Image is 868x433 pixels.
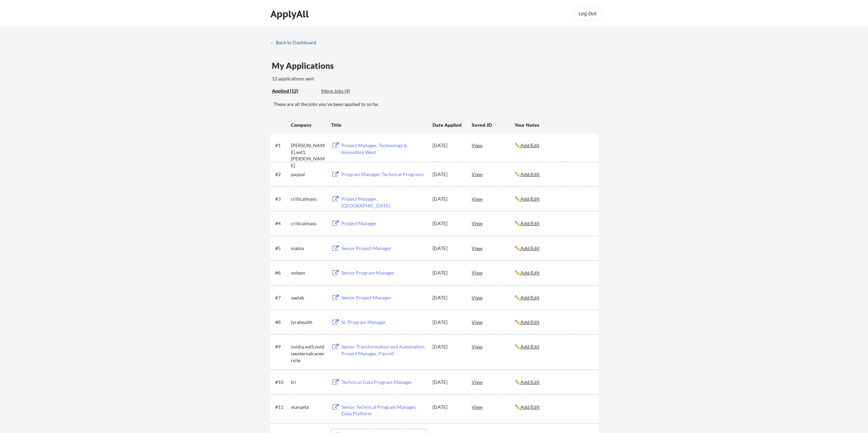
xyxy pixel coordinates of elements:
[275,269,289,276] div: #6
[515,404,592,411] div: ✏️
[472,192,515,205] div: View
[341,404,426,417] div: Senior Technical Program Manager, Data Platform
[515,196,592,202] div: ✏️
[321,88,371,95] div: These are job applications we think you'd be a good fit for, but couldn't apply you to automatica...
[432,122,462,128] div: Date Applied
[515,245,592,252] div: ✏️
[272,75,404,82] div: 12 applications sent
[341,171,426,178] div: Program Manager, Technical Programs
[432,245,462,252] div: [DATE]
[432,142,462,149] div: [DATE]
[270,40,321,45] div: ← Back to Dashboard
[291,379,325,386] div: tri
[341,245,426,252] div: Senior Project Manager
[341,142,426,155] div: Project Manager, Technology & Innovation West
[520,196,540,202] u: Add/Edit
[432,343,462,350] div: [DATE]
[515,379,592,386] div: ✏️
[275,196,289,202] div: #3
[270,40,321,47] a: ← Back to Dashboard
[291,196,325,202] div: criticalmass
[270,8,311,20] div: ApplyAll
[432,294,462,301] div: [DATE]
[432,379,462,386] div: [DATE]
[574,7,601,20] button: Log Out
[341,379,426,386] div: Technical Data Program Manager
[275,220,289,227] div: #4
[472,291,515,304] div: View
[291,245,325,252] div: inabia
[520,344,540,350] u: Add/Edit
[321,88,371,94] div: More Jobs (4)
[515,171,592,178] div: ✏️
[432,269,462,276] div: [DATE]
[472,266,515,279] div: View
[341,319,426,326] div: Sr. Program Manager
[472,316,515,328] div: View
[515,343,592,350] div: ✏️
[472,168,515,180] div: View
[432,196,462,202] div: [DATE]
[275,245,289,252] div: #5
[291,269,325,276] div: voleon
[291,142,325,169] div: [PERSON_NAME].wd1.[PERSON_NAME]
[272,62,339,70] div: My Applications
[275,294,289,301] div: #7
[515,142,592,149] div: ✏️
[520,142,540,148] u: Add/Edit
[472,242,515,254] div: View
[515,294,592,301] div: ✏️
[274,101,599,108] div: These are all the jobs you've been applied to so far.
[520,404,540,410] u: Add/Edit
[291,294,325,301] div: zaelab
[472,119,515,131] div: Saved JD
[341,269,426,276] div: Senior Program Manager
[341,220,426,227] div: Project Manager
[291,171,325,178] div: paypal
[472,376,515,388] div: View
[472,401,515,413] div: View
[272,88,316,95] div: These are all the jobs you've been applied to so far.
[275,319,289,326] div: #8
[520,220,540,226] u: Add/Edit
[291,220,325,227] div: criticalmass
[291,319,325,326] div: lyrahealth
[275,343,289,350] div: #9
[520,319,540,325] u: Add/Edit
[472,340,515,353] div: View
[520,171,540,177] u: Add/Edit
[472,217,515,229] div: View
[432,171,462,178] div: [DATE]
[331,122,426,128] div: Title
[520,295,540,300] u: Add/Edit
[275,171,289,178] div: #2
[432,404,462,411] div: [DATE]
[275,142,289,149] div: #1
[515,122,592,128] div: Your Notes
[432,319,462,326] div: [DATE]
[520,379,540,385] u: Add/Edit
[341,196,426,209] div: Project Manager, [GEOGRAPHIC_DATA]
[341,343,426,357] div: Senior Transformation and Automation Project Manager, Payroll
[515,269,592,276] div: ✏️
[432,220,462,227] div: [DATE]
[291,404,325,411] div: marqeta
[275,379,289,386] div: #10
[520,245,540,251] u: Add/Edit
[291,122,325,128] div: Company
[272,88,316,94] div: Applied (12)
[515,319,592,326] div: ✏️
[515,220,592,227] div: ✏️
[341,294,426,301] div: Senior Project Manager
[275,404,289,411] div: #11
[472,139,515,151] div: View
[520,270,540,276] u: Add/Edit
[291,343,325,364] div: nvidia.wd5.nvidiaexternalcareersite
